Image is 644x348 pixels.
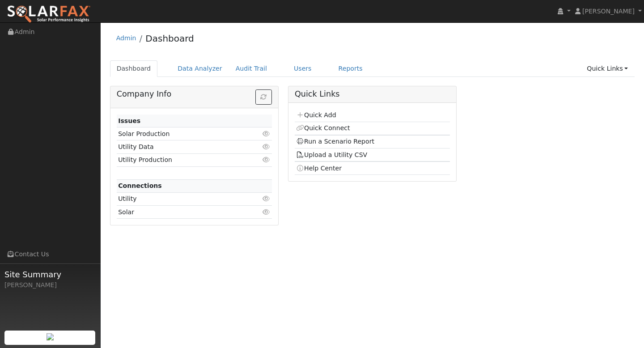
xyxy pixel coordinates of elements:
i: Click to view [263,157,271,163]
h5: Quick Links [295,89,450,99]
a: Data Analyzer [171,60,229,77]
td: Utility Data [117,140,247,153]
td: Solar Production [117,127,247,140]
a: Run a Scenario Report [296,138,374,145]
h5: Company Info [117,89,272,99]
i: Click to view [263,144,271,150]
img: retrieve [47,333,54,340]
td: Solar [117,206,247,219]
a: Quick Links [580,60,635,77]
div: [PERSON_NAME] [4,280,96,290]
a: Dashboard [145,33,194,44]
a: Admin [116,34,136,42]
i: Click to view [263,195,271,202]
span: Site Summary [4,268,96,280]
strong: Connections [118,182,162,189]
a: Quick Connect [296,124,350,132]
i: Click to view [263,209,271,215]
a: Quick Add [296,111,336,119]
a: Upload a Utility CSV [296,151,367,158]
strong: Issues [118,117,140,124]
td: Utility [117,192,247,205]
a: Dashboard [110,60,158,77]
span: [PERSON_NAME] [582,8,635,15]
td: Utility Production [117,153,247,166]
img: SolarFax [7,5,91,24]
a: Reports [332,60,369,77]
a: Audit Trail [229,60,274,77]
a: Help Center [296,165,342,172]
a: Users [287,60,318,77]
i: Click to view [263,131,271,137]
